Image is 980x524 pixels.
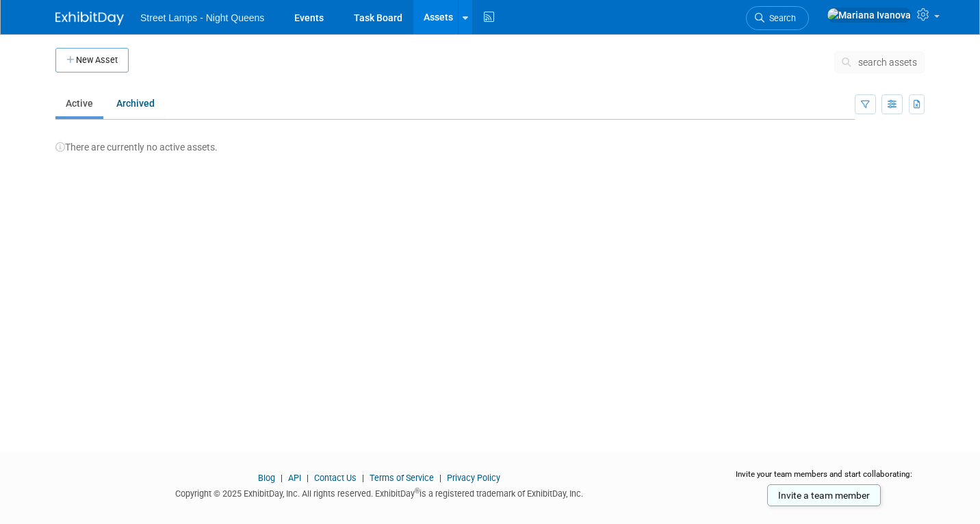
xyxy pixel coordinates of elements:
[447,473,500,483] a: Privacy Policy
[723,469,925,489] div: Invite your team members and start collaborating:
[370,473,434,483] a: Terms of Service
[303,473,312,483] span: |
[764,13,796,23] span: Search
[858,57,917,68] span: search assets
[258,473,275,483] a: Blog
[55,90,103,116] a: Active
[277,473,286,483] span: |
[767,484,881,506] a: Invite a team member
[834,51,925,73] button: search assets
[55,48,129,73] button: New Asset
[314,473,357,483] a: Contact Us
[55,484,702,500] div: Copyright © 2025 ExhibitDay, Inc. All rights reserved. ExhibitDay is a registered trademark of Ex...
[288,473,301,483] a: API
[140,12,264,23] span: Street Lamps - Night Queens
[106,90,165,116] a: Archived
[827,8,912,23] img: Mariana Ivanova
[436,473,445,483] span: |
[746,6,809,30] a: Search
[415,487,420,495] sup: ®
[55,127,925,154] div: There are currently no active assets.
[359,473,367,483] span: |
[55,12,124,25] img: ExhibitDay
